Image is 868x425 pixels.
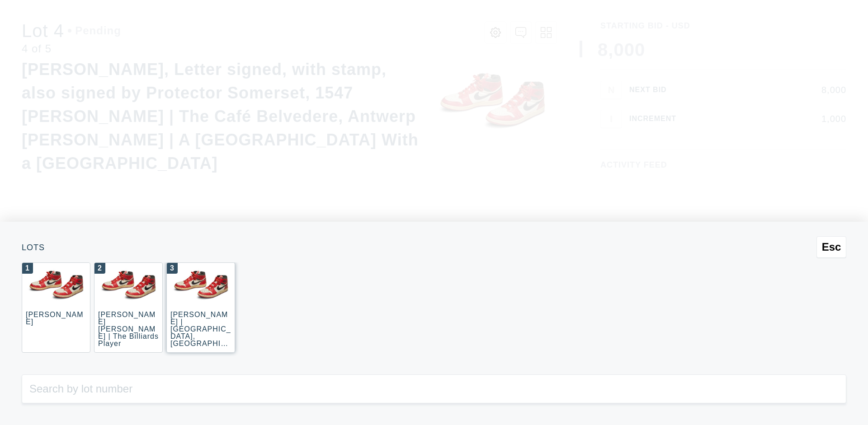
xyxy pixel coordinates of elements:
[22,243,846,252] div: Lots
[167,263,178,274] div: 3
[22,263,33,274] div: 1
[170,311,231,383] div: [PERSON_NAME] | [GEOGRAPHIC_DATA], [GEOGRAPHIC_DATA] ([GEOGRAPHIC_DATA], [GEOGRAPHIC_DATA])
[22,374,846,403] input: Search by lot number
[822,241,841,253] span: Esc
[98,311,159,347] div: [PERSON_NAME] [PERSON_NAME] | The Billiards Player
[26,311,83,326] div: [PERSON_NAME]
[816,236,846,258] button: Esc
[94,263,105,274] div: 2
